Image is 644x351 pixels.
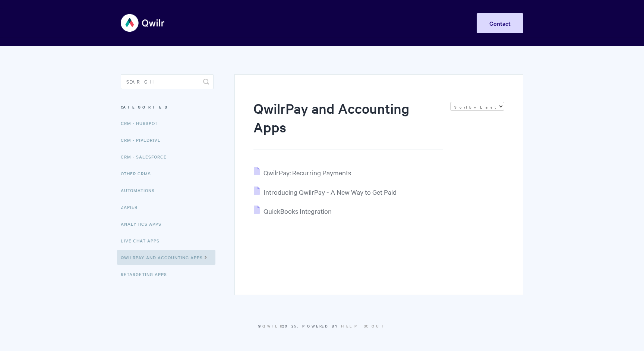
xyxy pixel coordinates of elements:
a: Live Chat Apps [121,233,165,248]
select: Page reloads on selection [450,102,504,111]
a: Contact [477,13,523,33]
a: Automations [121,183,160,198]
p: © 2025. [121,323,523,329]
a: Other CRMs [121,166,157,181]
input: Search [121,74,214,89]
a: Analytics Apps [121,216,167,231]
a: CRM - Salesforce [121,149,172,164]
a: QwilrPay: Recurring Payments [254,168,351,177]
img: Qwilr Help Center [121,9,165,37]
a: QwilrPay and Accounting Apps [117,250,215,265]
a: CRM - HubSpot [121,116,163,131]
span: Powered by [302,323,386,329]
h1: QwilrPay and Accounting Apps [253,99,443,150]
a: Introducing QwilrPay - A New Way to Get Paid [254,188,397,196]
a: CRM - Pipedrive [121,132,166,147]
a: Qwilr [262,323,282,329]
h3: Categories [121,100,214,114]
a: Zapier [121,200,143,214]
span: QuickBooks Integration [263,207,332,215]
span: Introducing QwilrPay - A New Way to Get Paid [263,188,397,196]
a: QuickBooks Integration [254,207,332,215]
span: QwilrPay: Recurring Payments [263,168,351,177]
a: Help Scout [341,323,386,329]
a: Retargeting Apps [121,267,173,282]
